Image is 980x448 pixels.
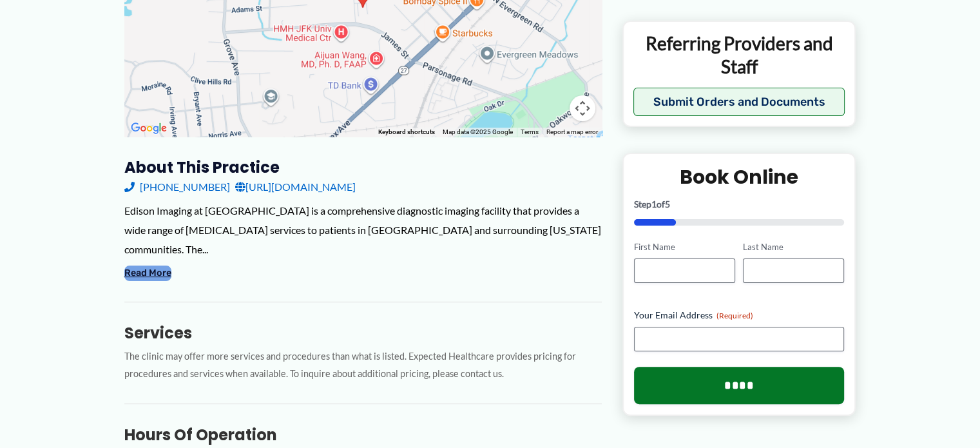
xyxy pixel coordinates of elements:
[634,309,845,322] label: Your Email Address
[235,177,356,197] a: [URL][DOMAIN_NAME]
[128,120,170,137] img: Google
[716,311,753,320] span: (Required)
[546,128,598,135] a: Report a map error
[634,242,735,254] label: First Name
[124,157,602,177] h3: About this practice
[665,199,670,210] span: 5
[651,199,657,210] span: 1
[128,120,170,137] a: Open this area in Google Maps (opens a new window)
[443,128,513,135] span: Map data ©2025 Google
[633,88,845,117] button: Submit Orders and Documents
[570,95,595,121] button: Map camera controls
[124,201,602,258] div: Edison Imaging at [GEOGRAPHIC_DATA] is a comprehensive diagnostic imaging facility that provides ...
[633,32,845,79] p: Referring Providers and Staff
[124,323,602,343] h3: Services
[124,348,602,383] p: The clinic may offer more services and procedures than what is listed. Expected Healthcare provid...
[124,266,171,281] button: Read More
[521,128,539,135] a: Terms (opens in new tab)
[634,200,845,209] p: Step of
[634,165,845,190] h2: Book Online
[124,425,602,445] h3: Hours of Operation
[743,242,844,254] label: Last Name
[378,128,435,137] button: Keyboard shortcuts
[124,177,230,197] a: [PHONE_NUMBER]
